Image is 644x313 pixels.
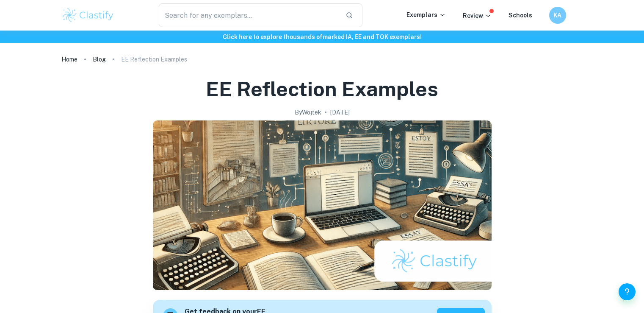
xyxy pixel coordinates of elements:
p: Review [463,11,492,20]
button: Help and Feedback [619,283,636,300]
h2: [DATE] [330,108,350,117]
a: Blog [93,53,106,65]
input: Search for any exemplars... [159,3,339,27]
a: Home [61,53,77,65]
h1: EE Reflection Examples [206,75,438,103]
h6: Click here to explore thousands of marked IA, EE and TOK exemplars ! [2,32,642,42]
img: EE Reflection Examples cover image [153,120,492,290]
a: Schools [509,12,532,19]
button: KA [549,7,566,24]
h6: KA [553,11,562,20]
p: • [325,108,327,117]
h2: By Wojtek [295,108,321,117]
p: Exemplars [406,10,446,20]
p: EE Reflection Examples [121,55,187,64]
img: Clastify logo [61,7,115,24]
